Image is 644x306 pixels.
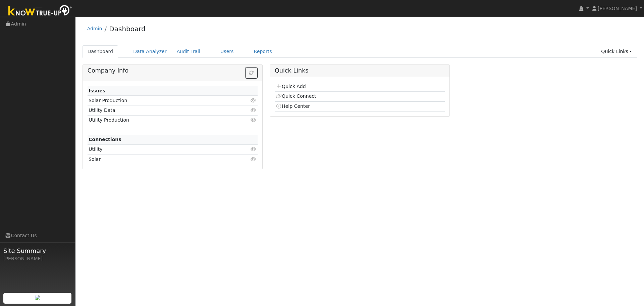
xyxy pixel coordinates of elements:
a: Dashboard [83,45,118,58]
a: Quick Add [276,84,306,89]
a: Reports [249,45,277,58]
span: [PERSON_NAME] [598,6,637,11]
a: Audit Trail [172,45,205,58]
td: Solar Production [88,96,230,105]
a: Admin [87,26,102,31]
a: Quick Connect [276,93,316,99]
i: Click to view [251,98,257,103]
i: Click to view [251,118,257,122]
span: Site Summary [3,246,72,255]
h5: Quick Links [275,67,445,74]
h5: Company Info [88,67,258,74]
strong: Issues [89,88,105,93]
i: Click to view [251,147,257,151]
a: Data Analyzer [128,45,172,58]
div: [PERSON_NAME] [3,255,72,262]
a: Help Center [276,103,310,109]
img: retrieve [35,295,40,300]
i: Click to view [251,108,257,113]
td: Utility Data [88,105,230,115]
a: Users [215,45,239,58]
a: Dashboard [109,25,146,33]
td: Utility Production [88,115,230,125]
strong: Connections [89,137,121,142]
td: Utility [88,144,230,154]
i: Click to view [251,157,257,162]
img: Know True-Up [5,4,75,19]
a: Quick Links [596,45,637,58]
td: Solar [88,155,230,164]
